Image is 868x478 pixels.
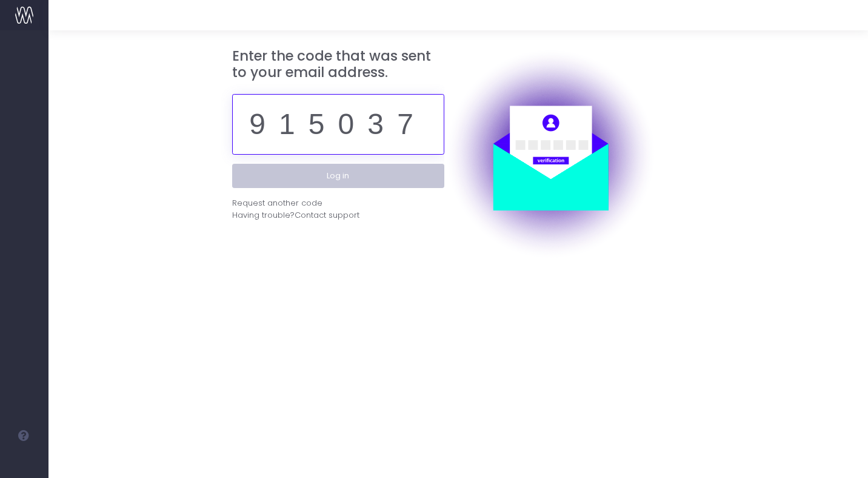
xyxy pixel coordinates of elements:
div: Having trouble? [232,209,444,221]
button: Log in [232,164,444,188]
img: auth.png [444,48,656,260]
span: Contact support [295,209,359,221]
div: Request another code [232,197,322,209]
img: images/default_profile_image.png [15,454,33,472]
h3: Enter the code that was sent to your email address. [232,48,444,81]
